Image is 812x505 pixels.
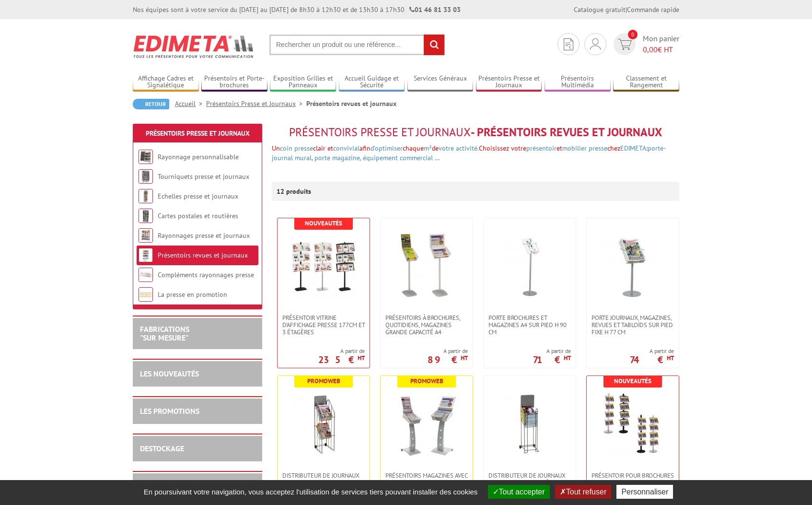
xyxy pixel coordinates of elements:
p: 235 € [318,357,365,363]
a: Echelles presse et journaux [158,192,238,200]
span: Présentoirs Presse et Journaux [289,125,471,140]
img: Présentoir vitrine d'affichage presse 177cm et 3 étagères [290,233,357,300]
a: Rayonnages presse et journaux [158,231,250,240]
img: Présentoirs Magazines avec capot et porte-visuel pour l'intérieur et l'extérieur [393,390,460,458]
span: Présentoirs Magazines avec [PERSON_NAME] et porte-visuel pour l'intérieur et l'extérieur [385,472,468,501]
b: Promoweb [410,377,443,385]
a: LES NOUVEAUTÉS [140,369,199,378]
span: € HT [643,44,679,55]
li: Présentoirs revues et journaux [306,99,396,108]
a: Présentoirs Magazines avec [PERSON_NAME] et porte-visuel pour l'intérieur et l'extérieur [381,472,473,501]
img: Edimeta [133,29,255,64]
span: Porte Journaux, Magazines, Revues et Tabloïds sur pied fixe H 77 cm [592,314,674,336]
button: Tout refuser [555,485,611,499]
h1: - Présentoirs revues et journaux [272,126,679,139]
img: DISTRIBUTEUR DE JOURNAUX ET MAGAZINES GRIS Béton 1 BAC GRANDE CAPACITÉ [496,390,563,458]
a: LES PROMOTIONS [140,406,199,416]
sup: HT [667,354,674,362]
img: Compléments rayonnages presse [139,268,153,282]
a: Porte brochures et magazines A4 sur pied H 90 cm [484,314,576,336]
a: m² [424,144,432,153]
a: Présentoir vitrine d'affichage presse 177cm et 3 étagères [278,314,370,336]
input: Rechercher un produit ou une référence... [269,35,445,55]
sup: HT [461,354,468,362]
span: et [557,144,562,153]
button: Tout accepter [488,485,550,499]
span: DISTRIBUTEUR DE JOURNAUX ET MAGAZINES GRIS Béton 1 BAC GRANDE CAPACITÉ [488,472,571,493]
a: coin [280,144,292,153]
a: convivial [333,144,360,153]
strong: 01 46 81 33 03 [409,5,461,14]
span: A partir de [533,347,571,355]
a: Retour [133,99,169,109]
span: Présentoir vitrine d'affichage presse 177cm et 3 étagères [282,314,365,336]
a: Distributeur de journaux et magazines 2 bacs grande capacité [278,472,370,493]
img: Distributeur de journaux et magazines 2 bacs grande capacité [290,390,357,458]
a: DESTOCKAGE [140,444,184,453]
a: Cartes postales et routières [158,211,238,220]
p: 71 € [533,357,571,363]
a: Tourniquets presse et journaux [158,172,249,181]
a: Rayonnage personnalisable [158,153,239,161]
b: Nouveautés [305,219,342,227]
img: Présentoirs revues et journaux [139,248,153,262]
span: 0,00 [643,45,658,54]
a: Compléments rayonnages presse [158,270,254,279]
a: Porte Journaux, Magazines, Revues et Tabloïds sur pied fixe H 77 cm [587,314,679,336]
a: Services Généraux [407,74,474,90]
a: Commande rapide [627,5,679,14]
a: La presse en promotion [158,290,227,299]
span: Mon panier [643,33,679,55]
a: d’optimiser [371,144,403,153]
div: | [574,5,679,14]
img: Tourniquets presse et journaux [139,169,153,184]
a: Exposition Grilles et Panneaux [270,74,336,90]
a: présentoir pour brochures et magazines modulable sur pied avec 4 étagères [587,472,679,493]
font: Un [272,144,666,162]
img: Rayonnage personnalisable [139,150,153,164]
span: présentoir pour brochures et magazines modulable sur pied avec 4 étagères [592,472,674,493]
img: devis rapide [618,39,632,50]
div: Nos équipes sont à votre service du [DATE] au [DATE] de 8h30 à 12h30 et de 13h30 à 17h30 [133,5,461,14]
a: Présentoirs Presse et Journaux [476,74,542,90]
a: DISTRIBUTEUR DE JOURNAUX ET MAGAZINES GRIS Béton 1 BAC GRANDE CAPACITÉ [484,472,576,493]
img: présentoir pour brochures et magazines modulable sur pied avec 4 étagères [599,390,666,458]
img: Echelles presse et journaux [139,189,153,203]
a: Présentoirs Presse et Journaux [146,129,250,138]
input: rechercher [424,35,444,55]
a: Présentoirs et Porte-brochures [201,74,267,90]
img: La presse en promotion [139,287,153,302]
span: A partir de [428,347,468,355]
a: porte magazine, [314,153,361,162]
a: Classement et Rangement [613,74,679,90]
img: Présentoirs à brochures, quotidiens, magazines grande capacité A4 [393,233,460,300]
span: chez : [272,144,666,162]
a: présentoir [526,144,557,153]
a: FABRICATIONS"Sur Mesure" [140,324,189,342]
sup: HT [358,354,365,362]
span: 0 [628,30,638,39]
a: EDIMETA [620,144,646,153]
a: Accueil [175,99,206,108]
p: 12 produits [277,182,313,201]
a: Accueil Guidage et Sécurité [339,74,405,90]
a: Catalogue gratuit [574,5,626,14]
a: équipement commercial … [363,153,440,162]
img: Rayonnages presse et journaux [139,228,153,243]
a: presse [294,144,313,153]
span: A partir de [630,347,674,355]
p: 74 € [630,357,674,363]
img: Porte Journaux, Magazines, Revues et Tabloïds sur pied fixe H 77 cm [599,233,666,300]
span: Distributeur de journaux et magazines 2 bacs grande capacité [282,472,365,493]
font: clair et afin chaque de Choisissez votre [292,144,526,153]
a: votre activité. [439,144,479,153]
b: Nouveautés [614,377,651,385]
a: Présentoirs Presse et Journaux [206,99,306,108]
a: devis rapide 0 Mon panier 0,00€ HT [611,33,679,55]
span: En poursuivant votre navigation, vous acceptez l'utilisation de services tiers pouvant installer ... [139,488,483,496]
span: A partir de [318,347,365,355]
a: Présentoirs à brochures, quotidiens, magazines grande capacité A4 [381,314,473,336]
a: Affichage Cadres et Signalétique [133,74,199,90]
img: Porte brochures et magazines A4 sur pied H 90 cm [496,233,563,300]
a: porte-journal mural, [272,144,666,162]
